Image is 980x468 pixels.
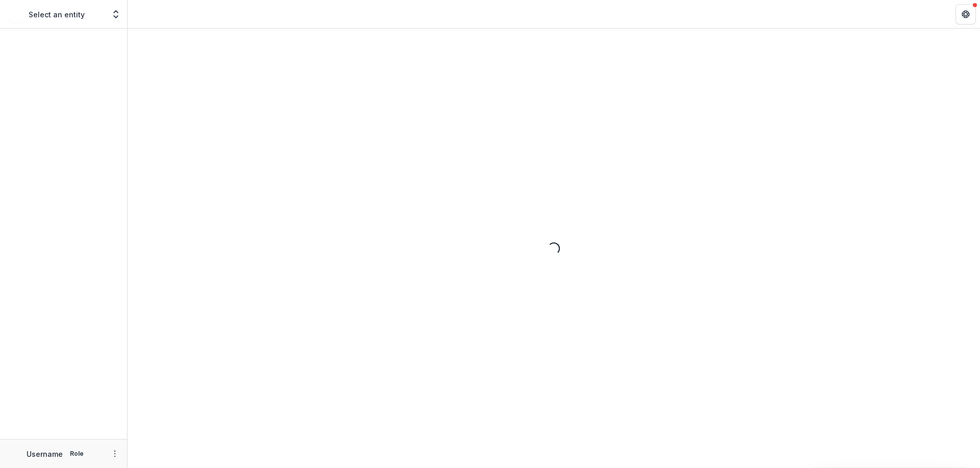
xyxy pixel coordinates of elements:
button: Open entity switcher [109,4,123,24]
p: Role [67,449,87,458]
button: More [109,448,121,460]
button: Get Help [955,4,976,24]
p: Username [27,449,63,459]
p: Select an entity [29,9,85,20]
